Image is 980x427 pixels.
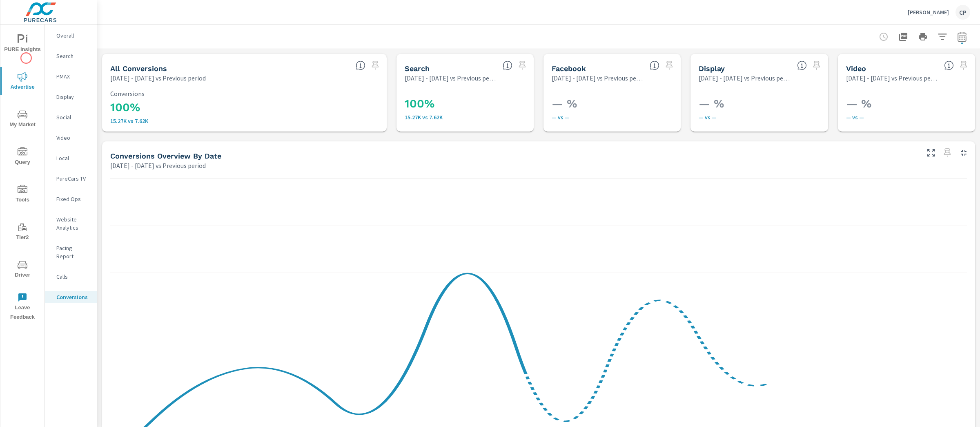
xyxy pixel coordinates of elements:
p: Website Analytics [56,215,90,232]
h5: Conversions Overview By Date [110,152,221,160]
h3: 100% [110,101,379,114]
p: — vs — [699,114,820,121]
div: Fixed Ops [45,193,97,205]
p: Calls [56,273,90,281]
div: PureCars TV [45,172,97,185]
span: Advertise [3,72,42,92]
span: Select a preset date range to save this widget [810,59,823,72]
div: Local [45,152,97,164]
p: [DATE] - [DATE] vs Previous period [552,73,643,83]
h3: — % [699,97,820,111]
span: Select a preset date range to save this widget [957,59,970,72]
span: Tier2 [3,222,42,242]
h3: 100% [405,97,526,111]
p: Social [56,113,90,121]
h5: Video [846,64,866,73]
div: CP [955,5,970,20]
p: [PERSON_NAME] [908,9,949,16]
span: Select a preset date range to save this widget [516,59,529,72]
div: PMAX [45,70,97,83]
h5: All Conversions [110,64,167,73]
button: Minimize Widget [957,146,970,159]
p: [DATE] - [DATE] vs Previous period [405,73,496,83]
p: Conversions [56,293,90,301]
p: Fixed Ops [56,195,90,203]
p: Conversions [110,90,379,97]
div: nav menu [0,25,45,325]
div: Search [45,50,97,62]
p: 15,270 vs 7,619 [405,114,526,121]
span: Leave Feedback [3,293,42,322]
div: Social [45,111,97,123]
span: Video Conversions include Actions, Leads and Unmapped Conversions [944,60,954,70]
div: Video [45,132,97,144]
div: Display [45,91,97,103]
p: 15,270 vs 7,619 [110,118,379,124]
p: — vs — [552,114,673,121]
p: Overall [56,31,90,40]
button: Print Report [915,29,931,45]
p: [DATE] - [DATE] vs Previous period [846,73,938,83]
div: Conversions [45,291,97,303]
span: Tools [3,185,42,205]
div: Pacing Report [45,242,97,262]
p: — vs — [846,114,967,121]
div: Website Analytics [45,213,97,234]
p: Local [56,154,90,162]
span: Display Conversions include Actions, Leads and Unmapped Conversions [797,60,807,70]
p: Display [56,93,90,101]
h5: Facebook [552,64,586,73]
span: Select a preset date range to save this widget [663,59,676,72]
button: Apply Filters [934,29,951,45]
h3: — % [846,97,967,111]
p: Video [56,134,90,142]
span: Driver [3,260,42,280]
p: [DATE] - [DATE] vs Previous period [699,73,790,83]
p: Search [56,52,90,60]
span: Query [3,147,42,167]
span: Select a preset date range to save this widget [369,59,382,72]
button: Select Date Range [954,29,970,45]
h5: Display [699,64,725,73]
p: [DATE] - [DATE] vs Previous period [110,73,206,83]
span: All conversions reported from Facebook with duplicates filtered out [650,60,659,70]
div: Calls [45,271,97,283]
span: My Market [3,110,42,130]
h3: — % [552,97,673,111]
button: Make Fullscreen [924,146,938,159]
button: "Export Report to PDF" [895,29,911,45]
span: Select a preset date range to save this widget [941,146,954,159]
span: Search Conversions include Actions, Leads and Unmapped Conversions. [503,60,512,70]
p: PureCars TV [56,174,90,183]
span: All Conversions include Actions, Leads and Unmapped Conversions [356,60,365,70]
p: PMAX [56,72,90,80]
p: Pacing Report [56,244,90,260]
h5: Search [405,64,430,73]
p: [DATE] - [DATE] vs Previous period [110,161,206,170]
span: PURE Insights [3,34,42,54]
div: Overall [45,29,97,42]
